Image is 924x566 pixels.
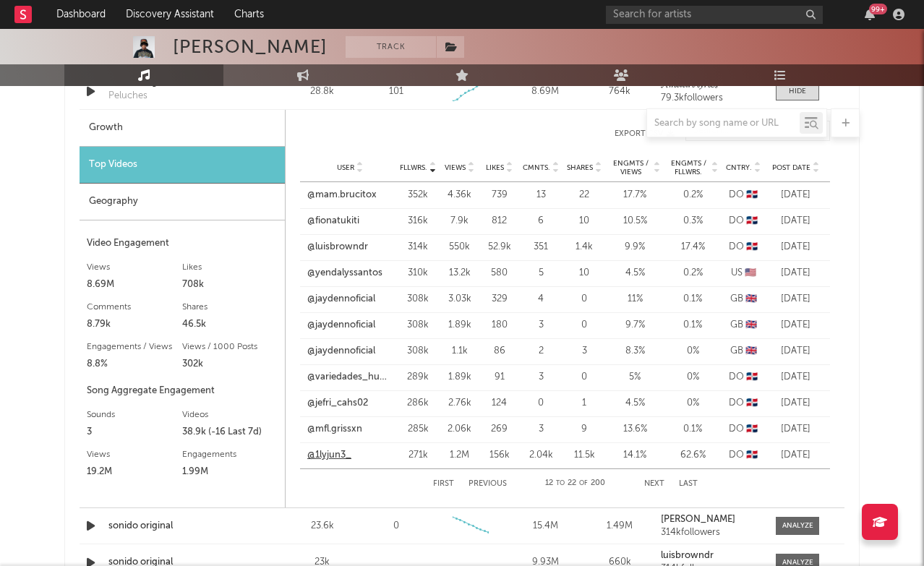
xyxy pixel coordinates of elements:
[667,318,718,333] div: 0.1 %
[182,463,278,481] div: 1.99M
[745,268,756,278] span: 🇺🇸
[443,188,476,202] div: 4.36k
[566,292,602,306] div: 0
[483,214,516,228] div: 812
[87,446,182,463] div: Views
[667,240,718,254] div: 17.4 %
[725,370,761,385] div: DO
[566,344,602,359] div: 3
[182,406,278,424] div: Videos
[609,159,651,176] span: Engmts / Views
[667,266,718,280] div: 0.2 %
[182,356,278,373] div: 302k
[609,370,660,385] div: 5 %
[523,448,559,463] div: 2.04k
[182,299,278,316] div: Shares
[87,235,278,252] div: Video Engagement
[745,320,757,330] span: 🇬🇧
[87,338,182,356] div: Engagements / Views
[647,118,800,129] input: Search by song name or URL
[108,519,260,533] a: sonido original
[87,356,182,373] div: 8.8%
[725,396,761,411] div: DO
[307,240,368,254] a: @luisbrowndr
[400,240,436,254] div: 314k
[400,344,436,359] div: 308k
[566,396,602,411] div: 1
[746,450,758,460] span: 🇩🇴
[523,292,559,306] div: 4
[769,188,823,202] div: [DATE]
[307,266,382,280] a: @yendalyssantos
[644,480,664,488] button: Next
[307,292,375,306] a: @jaydennoficial
[769,344,823,359] div: [DATE]
[725,344,761,359] div: GB
[609,214,660,228] div: 10.5 %
[556,480,565,486] span: to
[566,240,602,254] div: 1.4k
[87,299,182,316] div: Comments
[483,344,516,359] div: 86
[769,370,823,385] div: [DATE]
[483,266,516,280] div: 580
[523,422,559,437] div: 3
[182,424,278,441] div: 38.9k (-16 Last 7d)
[609,318,660,333] div: 9.7 %
[667,292,718,306] div: 0.1 %
[523,214,559,228] div: 6
[746,372,758,382] span: 🇩🇴
[667,422,718,437] div: 0.1 %
[667,396,718,411] div: 0 %
[869,4,887,14] div: 99 +
[307,188,377,202] a: @mam.brucitox
[725,318,761,333] div: GB
[769,448,823,463] div: [DATE]
[433,480,454,488] button: First
[769,396,823,411] div: [DATE]
[725,448,761,463] div: DO
[400,266,436,280] div: 310k
[745,346,757,356] span: 🇬🇧
[483,422,516,437] div: 269
[661,515,761,525] a: [PERSON_NAME]
[679,480,698,488] button: Last
[586,85,654,99] div: 764k
[400,188,436,202] div: 352k
[307,214,359,228] a: @fionatukiti
[400,370,436,385] div: 289k
[182,276,278,293] div: 708k
[182,338,278,356] div: Views / 1000 Posts
[288,85,356,99] div: 28.8k
[523,188,559,202] div: 13
[400,292,436,306] div: 308k
[87,259,182,276] div: Views
[523,240,559,254] div: 351
[579,480,588,486] span: of
[87,316,182,333] div: 8.79k
[566,370,602,385] div: 0
[443,448,476,463] div: 1.2M
[346,36,436,58] button: Track
[769,266,823,280] div: [DATE]
[523,163,550,172] span: Cmnts.
[393,519,399,533] div: 0
[536,475,615,492] div: 12 22 200
[746,424,758,434] span: 🇩🇴
[400,396,436,411] div: 286k
[609,344,660,359] div: 8.3 %
[483,188,516,202] div: 739
[725,240,761,254] div: DO
[769,240,823,254] div: [DATE]
[772,163,810,172] span: Post Date
[725,292,761,306] div: GB
[566,422,602,437] div: 9
[606,6,823,24] input: Search for artists
[307,422,362,437] a: @mfl.grissxn
[523,318,559,333] div: 3
[512,519,579,533] div: 15.4M
[400,318,436,333] div: 308k
[87,463,182,481] div: 19.2M
[443,240,476,254] div: 550k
